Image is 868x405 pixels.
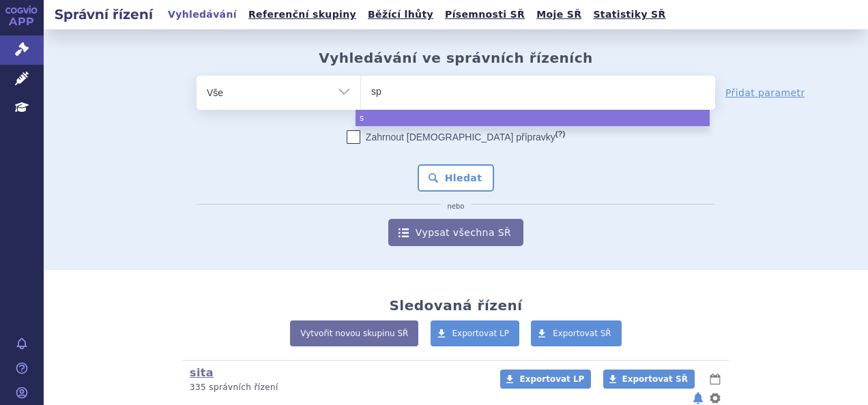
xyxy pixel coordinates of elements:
h2: Vyhledávání ve správních řízeních [319,50,593,66]
button: Hledat [418,164,495,192]
a: Písemnosti SŘ [441,5,529,24]
p: 335 správních řízení [190,382,482,393]
label: Zahrnout [DEMOGRAPHIC_DATA] přípravky [347,130,565,144]
span: Exportovat LP [452,329,510,338]
a: Běžící lhůty [364,5,437,24]
a: Vytvořit novou skupinu SŘ [290,320,418,346]
a: Referenční skupiny [244,5,360,24]
h2: Správní řízení [44,5,164,24]
abbr: (?) [555,130,565,138]
a: Moje SŘ [532,5,585,24]
a: Vypsat všechna SŘ [388,219,523,246]
a: Exportovat LP [431,320,520,346]
a: Exportovat SŘ [603,370,695,389]
span: Exportovat SŘ [553,329,611,338]
span: Exportovat SŘ [622,374,688,384]
a: Přidat parametr [725,86,805,100]
a: Exportovat SŘ [531,320,622,346]
li: s [356,110,710,126]
a: Statistiky SŘ [589,5,669,24]
button: lhůty [708,371,722,387]
h2: Sledovaná řízení [389,297,522,314]
span: Exportovat LP [519,374,584,384]
a: Exportovat LP [500,370,591,389]
a: Vyhledávání [164,5,241,24]
a: sita [190,366,214,379]
i: nebo [441,202,472,211]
